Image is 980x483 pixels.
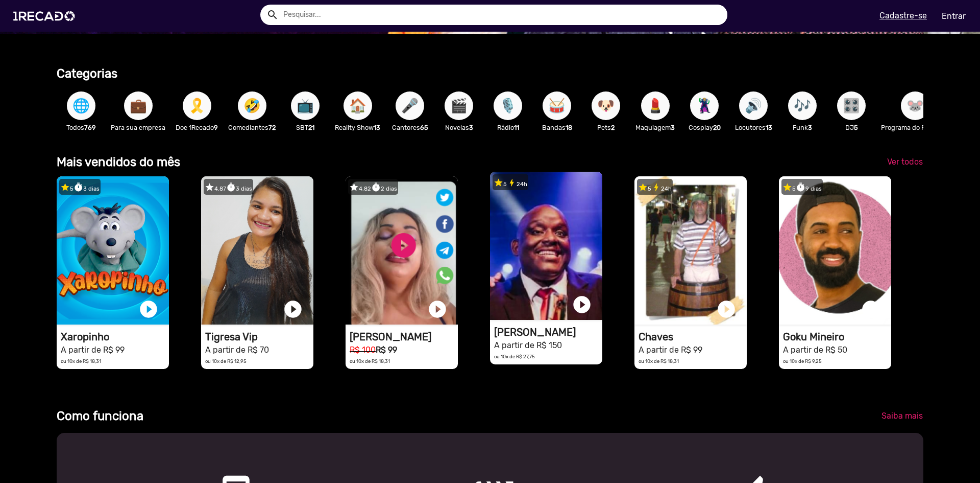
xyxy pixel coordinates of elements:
small: A partir de R$ 50 [783,345,847,355]
small: A partir de R$ 99 [639,345,702,355]
span: 🐶 [597,91,615,120]
a: play_circle_filled [427,299,448,319]
b: 20 [713,124,721,131]
span: 🎶 [794,91,811,120]
b: 21 [308,124,314,131]
p: Programa do Ratinho [881,123,949,132]
b: Categorias [57,66,117,81]
button: 🎬 [445,91,473,120]
b: 3 [808,124,812,131]
video: 1RECADO vídeos dedicados para fãs e empresas [634,176,747,325]
small: A partir de R$ 99 [61,345,125,355]
b: 18 [566,124,572,131]
span: 🏠 [349,91,366,120]
p: Pets [586,123,625,132]
button: 🏠 [344,91,372,120]
span: 🔊 [745,91,762,120]
p: Cosplay [685,123,724,132]
span: 📺 [297,91,314,120]
a: play_circle_filled [572,294,592,315]
button: 🎙️ [494,91,522,120]
b: 11 [514,124,519,131]
button: 💼 [124,91,153,120]
h1: [PERSON_NAME] [494,326,602,338]
small: ou 10x de R$ 12,95 [205,358,247,364]
b: Mais vendidos do mês [57,155,180,169]
h1: Xaropinho [61,331,169,343]
span: 🎙️ [499,91,517,120]
button: 🔊 [739,91,768,120]
span: 🤣 [243,91,261,120]
b: 3 [671,124,675,131]
a: play_circle_filled [861,299,881,319]
p: Reality Show [335,123,380,132]
p: SBT [286,123,325,132]
button: 🌐 [67,91,95,120]
b: 5 [854,124,858,131]
p: Comediantes [228,123,276,132]
span: 🎛️ [843,91,860,120]
a: play_circle_filled [716,299,737,319]
button: Example home icon [263,5,281,23]
small: ou 10x de R$ 18,31 [350,358,390,364]
a: Entrar [935,7,972,25]
b: 9 [214,124,218,131]
input: Pesquisar... [276,5,727,25]
p: Doe 1Recado [176,123,218,132]
b: 769 [84,124,96,131]
b: R$ 99 [376,345,397,355]
span: 🐭 [906,91,924,120]
p: Locutores [734,123,773,132]
span: Saiba mais [881,411,923,421]
b: 2 [611,124,615,131]
p: DJ [832,123,871,132]
span: 💄 [647,91,664,120]
video: 1RECADO vídeos dedicados para fãs e empresas [779,176,891,325]
small: ou 10x de R$ 18,31 [639,358,679,364]
button: 📺 [291,91,320,120]
span: 💼 [130,91,147,120]
span: 🦹🏼‍♀️ [696,91,713,120]
b: 65 [420,124,428,131]
video: 1RECADO vídeos dedicados para fãs e empresas [57,176,169,325]
small: A partir de R$ 70 [205,345,269,355]
span: 🎬 [450,91,468,120]
p: Funk [783,123,822,132]
button: 🎤 [396,91,424,120]
b: 72 [268,124,276,131]
h1: Chaves [639,331,747,343]
b: 13 [374,124,380,131]
span: 🎗️ [188,91,206,120]
mat-icon: Example home icon [266,9,279,21]
small: ou 10x de R$ 9,25 [783,358,822,364]
small: ou 10x de R$ 27,75 [494,354,535,359]
p: Rádio [488,123,527,132]
button: 🎛️ [837,91,866,120]
button: 🐶 [592,91,620,120]
small: ou 10x de R$ 18,31 [61,358,101,364]
p: Cantores [390,123,429,132]
a: play_circle_filled [283,299,303,319]
button: 🥁 [543,91,571,120]
video: 1RECADO vídeos dedicados para fãs e empresas [490,172,602,320]
h1: Tigresa Vip [205,331,313,343]
a: play_circle_filled [138,299,159,319]
p: Bandas [537,123,576,132]
button: 💄 [641,91,670,120]
span: 🥁 [548,91,566,120]
button: 🎶 [788,91,817,120]
span: Ver todos [887,157,923,167]
h1: [PERSON_NAME] [350,331,458,343]
p: Todos [62,123,101,132]
span: 🎤 [401,91,419,120]
a: Saiba mais [873,407,931,425]
video: 1RECADO vídeos dedicados para fãs e empresas [201,176,313,325]
span: 🌐 [72,91,90,120]
small: R$ 100 [350,345,376,355]
button: 🐭 [901,91,929,120]
small: A partir de R$ 150 [494,340,562,350]
p: Para sua empresa [111,123,165,132]
h1: Goku Mineiro [783,331,891,343]
p: Maquiagem [635,123,675,132]
u: Cadastre-se [879,11,927,20]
